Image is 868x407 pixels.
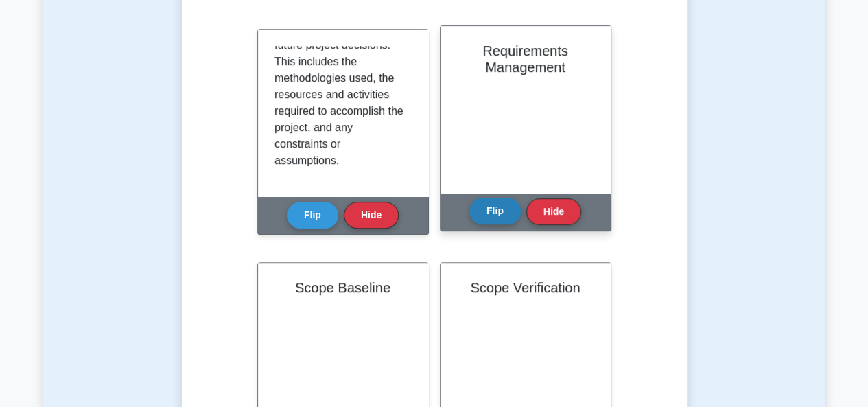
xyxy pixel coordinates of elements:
[526,198,581,225] button: Hide
[274,279,412,296] h2: Scope Baseline
[344,202,399,229] button: Hide
[287,202,338,229] button: Flip
[457,279,594,296] h2: Scope Verification
[457,43,594,75] h2: Requirements Management
[469,198,521,224] button: Flip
